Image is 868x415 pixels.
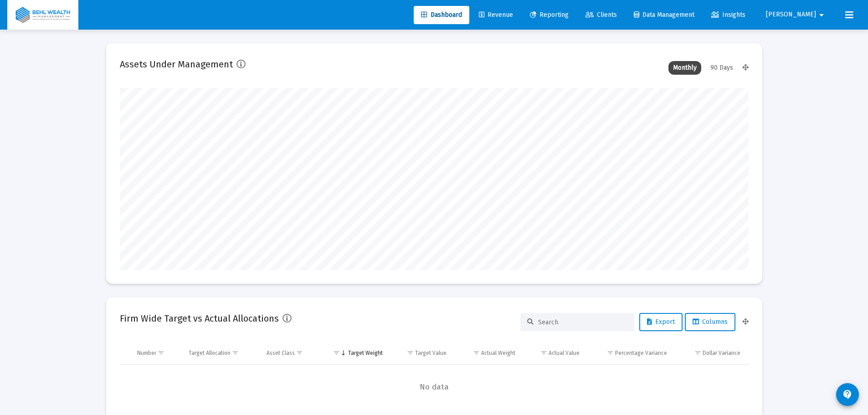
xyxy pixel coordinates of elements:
div: 90 Days [706,61,738,75]
span: Columns [693,318,728,326]
a: Reporting [523,6,576,24]
div: Percentage Variance [615,349,667,357]
a: Data Management [627,6,702,24]
div: Target Value [415,349,447,357]
td: Column Percentage Variance [586,342,673,364]
a: Dashboard [414,6,469,24]
span: Show filter options for column 'Asset Class' [296,349,303,356]
h2: Firm Wide Target vs Actual Allocations [120,311,279,326]
div: Number [137,349,156,357]
span: Clients [586,11,617,19]
a: Clients [578,6,624,24]
div: Asset Class [267,349,295,357]
div: Data grid [120,342,749,410]
mat-icon: arrow_drop_down [816,6,827,24]
td: Column Actual Value [522,342,586,364]
input: Search [538,318,627,326]
div: Target Weight [348,349,383,357]
span: Show filter options for column 'Target Weight' [333,349,340,356]
a: Revenue [472,6,520,24]
span: Show filter options for column 'Target Allocation' [232,349,239,356]
td: Column Dollar Variance [673,342,748,364]
td: Column Actual Weight [453,342,521,364]
td: Column Number [131,342,183,364]
span: Show filter options for column 'Actual Value' [540,349,547,356]
span: Data Management [634,11,694,19]
span: No data [120,382,749,392]
span: Show filter options for column 'Dollar Variance' [694,349,701,356]
div: Monthly [668,61,701,75]
td: Column Asset Class [260,342,321,364]
div: Target Allocation [189,349,231,357]
span: Dashboard [421,11,462,19]
button: Export [639,313,683,331]
span: Show filter options for column 'Actual Weight' [473,349,480,356]
div: Actual Value [549,349,580,357]
span: Insights [711,11,745,19]
a: Insights [704,6,753,24]
span: Show filter options for column 'Number' [158,349,164,356]
span: Show filter options for column 'Percentage Variance' [607,349,614,356]
span: Export [647,318,675,326]
td: Column Target Value [389,342,453,364]
button: [PERSON_NAME] [755,5,838,24]
span: Show filter options for column 'Target Value' [407,349,414,356]
mat-icon: contact_support [842,389,853,400]
td: Column Target Allocation [182,342,260,364]
h2: Assets Under Management [120,57,233,72]
div: Actual Weight [481,349,515,357]
span: [PERSON_NAME] [766,11,816,19]
div: Dollar Variance [703,349,740,357]
span: Revenue [479,11,513,19]
span: Reporting [530,11,569,19]
img: Dashboard [14,6,72,24]
button: Columns [685,313,735,331]
td: Column Target Weight [321,342,389,364]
